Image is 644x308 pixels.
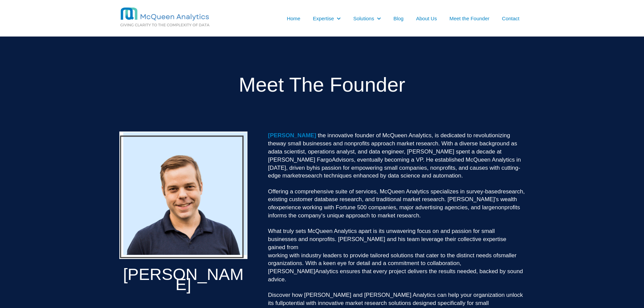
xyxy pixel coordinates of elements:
span: Advisors, eventually becoming a VP. He established McQueen Analytics in [DATE], driven by [268,157,521,171]
span: research techniques enhanced by data science and automation. [300,172,463,179]
span: Meet The Founder [239,73,405,96]
span: data scientist, operations analyst, and data engineer, [PERSON_NAME] spent a decade at [PERSON_NA... [268,148,502,163]
span: Offering a comprehensive suite of services, McQueen Analytics specializes in survey-based [268,188,501,195]
span: What truly sets McQueen Analytics apart is its unwavering focus on and passion for small [268,228,495,234]
nav: Desktop navigation [255,15,525,22]
a: Solutions [353,15,374,22]
span: , [268,132,510,147]
a: Expertise [313,15,334,22]
span: businesses and nonprofits. [PERSON_NAME] and his team leverage their collective expertise gained ... [268,236,506,251]
span: Analytics ensures that every project delivers the results needed, backed by sound advice. [268,268,523,283]
a: Meet the Founder [449,15,489,22]
span: way small businesses and nonprofits approach market research. With a diverse background as a [268,140,517,155]
a: Blog [393,15,404,22]
h1: [PERSON_NAME] [119,269,247,289]
span: his passion for empowering small companies, nonprofits, and causes with cutting-edge market [268,165,520,179]
span: nonprofits informs the company's unique approach to market research. [268,204,520,219]
span: working with industry leaders to provide tailored solutions that cater to the distinct needs of [268,252,498,259]
span: [PERSON_NAME] [268,132,316,139]
a: Home [287,15,300,22]
span: Discover how [PERSON_NAME] and [PERSON_NAME] Analytics can help your organization unlock its full [268,292,523,306]
span: the innovative founder of McQueen Analytics, is dedicated to revolutionizing the [268,132,510,147]
span: research, existing customer database research, and traditional market research. [PERSON_NAME]'s w... [268,188,525,211]
a: About Us [416,15,437,22]
img: MCQ BG 1 [119,7,238,28]
span: smaller organizations. With a keen eye for detail and a commitment to collaboration, [PERSON_NAME] [268,252,517,275]
a: Contact [502,15,520,22]
img: CarlMQ-1 [119,132,247,259]
span: experience working with Fortune 500 companies, major advertising agencies, and large [273,204,495,211]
